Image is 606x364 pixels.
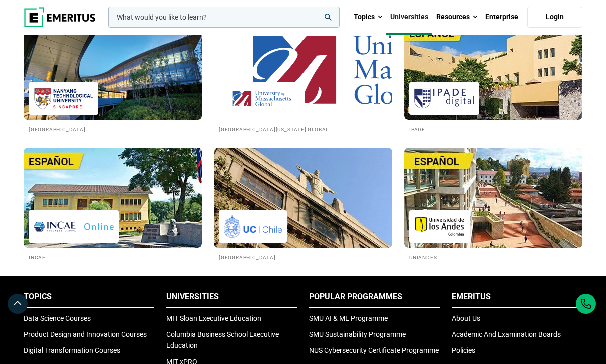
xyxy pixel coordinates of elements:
[15,15,211,125] img: Universities We Work With
[452,330,561,338] a: Academic And Examination Boards
[214,148,392,261] a: Universities We Work With Pontificia Universidad Católica de Chile [GEOGRAPHIC_DATA]
[214,20,392,120] img: Universities We Work With
[409,253,577,261] h2: Uniandes
[309,314,388,322] a: SMU AI & ML Programme
[309,346,439,354] a: NUS Cybersecurity Certificate Programme
[214,20,392,133] a: Universities We Work With University of Massachusetts Global [GEOGRAPHIC_DATA][US_STATE] Global
[527,7,582,28] a: Login
[24,314,91,322] a: Data Science Courses
[24,20,202,133] a: Universities We Work With Nanyang Technological University [GEOGRAPHIC_DATA]
[214,148,392,248] img: Universities We Work With
[219,125,387,133] h2: [GEOGRAPHIC_DATA][US_STATE] Global
[34,87,93,110] img: Nanyang Technological University
[414,215,465,238] img: Uniandes
[108,7,340,28] input: woocommerce-product-search-field-0
[409,125,577,133] h2: IPADE
[452,346,475,354] a: Policies
[219,253,387,261] h2: [GEOGRAPHIC_DATA]
[29,253,197,261] h2: INCAE
[414,87,474,110] img: IPADE
[24,148,202,248] img: Universities We Work With
[166,330,279,349] a: Columbia Business School Executive Education
[404,148,582,248] img: Universities We Work With
[224,215,282,238] img: Pontificia Universidad Católica de Chile
[404,20,582,120] img: Universities We Work With
[29,125,197,133] h2: [GEOGRAPHIC_DATA]
[224,87,300,110] img: University of Massachusetts Global
[24,330,147,338] a: Product Design and Innovation Courses
[166,314,261,322] a: MIT Sloan Executive Education
[404,148,582,261] a: Universities We Work With Uniandes Uniandes
[404,20,582,133] a: Universities We Work With IPADE IPADE
[452,314,480,322] a: About Us
[24,148,202,261] a: Universities We Work With INCAE INCAE
[24,346,120,354] a: Digital Transformation Courses
[309,330,406,338] a: SMU Sustainability Programme
[34,215,114,238] img: INCAE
